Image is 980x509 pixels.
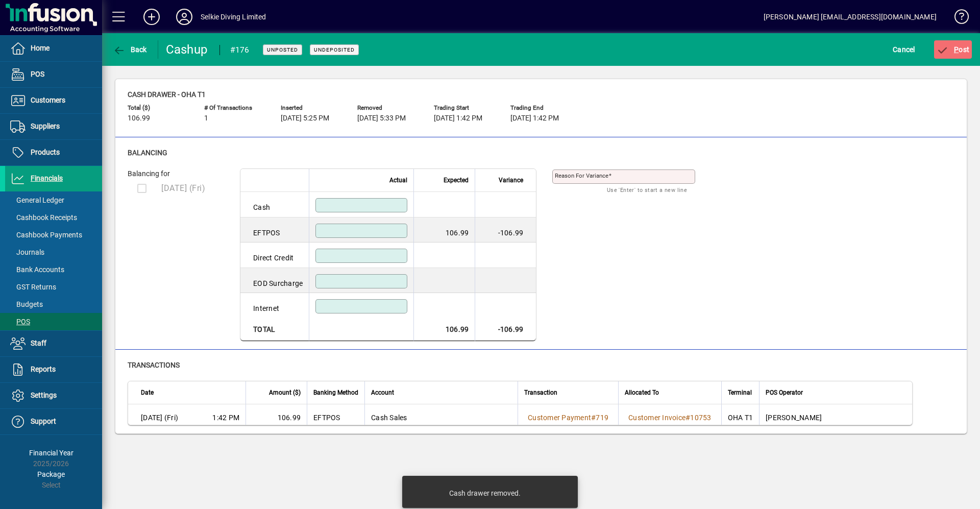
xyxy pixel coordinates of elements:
span: [DATE] (Fri) [141,413,178,423]
td: -106.99 [475,217,536,243]
div: Selkie Diving Limited [201,9,266,25]
span: GST Returns [10,283,56,291]
span: Settings [31,391,57,399]
span: Total ($) [128,105,189,111]
span: Financial Year [29,449,73,457]
span: Suppliers [31,122,60,130]
span: Trading end [510,105,572,111]
td: Direct Credit [240,243,309,268]
div: #176 [230,42,250,58]
a: Journals [5,244,102,261]
a: Reports [5,357,102,382]
span: Journals [10,248,44,256]
span: Transaction [524,387,557,398]
td: Cash [240,192,309,217]
span: 106.99 [128,114,150,123]
a: Customer Invoice#10753 [625,412,715,423]
span: Removed [357,105,419,111]
a: Staff [5,331,102,356]
span: 1:42 PM [212,413,239,423]
a: Suppliers [5,114,102,139]
span: POS [31,70,44,78]
a: Home [5,36,102,61]
button: Cancel [890,40,918,59]
button: Add [135,8,168,26]
mat-hint: Use 'Enter' to start a new line [607,184,687,196]
a: Cashbook Payments [5,226,102,244]
a: Cashbook Receipts [5,209,102,226]
a: Support [5,409,102,434]
span: Cash drawer - OHA T1 [128,90,206,99]
span: Customer Invoice [628,414,685,422]
div: Cash drawer removed. [449,488,521,498]
span: Actual [389,175,407,186]
span: Package [37,470,65,478]
span: POS [10,318,30,326]
span: [DATE] (Fri) [161,183,205,193]
span: Budgets [10,300,43,308]
span: Inserted [281,105,342,111]
span: P [954,45,959,54]
span: Date [141,387,154,398]
a: Knowledge Base [947,2,967,35]
mat-label: Reason for variance [555,172,608,179]
span: Financials [31,174,63,182]
a: Bank Accounts [5,261,102,278]
span: Products [31,148,60,156]
td: 106.99 [246,404,307,425]
span: 1 [204,114,208,123]
td: OHA T1 [721,404,759,425]
td: Internet [240,293,309,318]
td: Total [240,318,309,341]
button: Profile [168,8,201,26]
span: # of Transactions [204,105,265,111]
a: POS [5,62,102,87]
td: EFTPOS [240,217,309,243]
td: EOD Surcharge [240,268,309,294]
span: Customer Payment [528,414,591,422]
span: Staff [31,339,46,347]
span: Cashbook Payments [10,231,82,239]
span: Support [31,417,56,425]
app-page-header-button: Back [102,40,158,59]
span: Reports [31,365,56,373]
span: Cashbook Receipts [10,213,77,222]
span: Bank Accounts [10,265,64,274]
span: Allocated To [625,387,659,398]
span: Amount ($) [269,387,301,398]
td: 106.99 [413,318,475,341]
span: POS Operator [766,387,803,398]
span: Terminal [728,387,752,398]
span: 719 [596,414,608,422]
td: 106.99 [413,217,475,243]
span: ost [937,45,970,54]
span: # [685,414,690,422]
span: Back [113,45,147,54]
span: Expected [444,175,469,186]
span: Variance [499,175,523,186]
span: Home [31,44,50,52]
span: [DATE] 5:25 PM [281,114,329,123]
a: Settings [5,383,102,408]
a: Customer Payment#719 [524,412,612,423]
span: [DATE] 1:42 PM [434,114,482,123]
a: Customers [5,88,102,113]
a: Budgets [5,296,102,313]
span: Trading start [434,105,495,111]
span: Balancing [128,149,167,157]
a: GST Returns [5,278,102,296]
span: [DATE] 1:42 PM [510,114,559,123]
span: Banking Method [313,387,358,398]
td: -106.99 [475,318,536,341]
button: Back [110,40,150,59]
span: Undeposited [314,46,355,53]
a: Products [5,140,102,165]
div: [PERSON_NAME] [EMAIL_ADDRESS][DOMAIN_NAME] [764,9,937,25]
a: General Ledger [5,191,102,209]
span: Account [371,387,394,398]
span: 10753 [690,414,711,422]
span: [DATE] 5:33 PM [357,114,406,123]
td: EFTPOS [307,404,364,425]
td: [PERSON_NAME] [759,404,912,425]
div: Cashup [166,41,209,58]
